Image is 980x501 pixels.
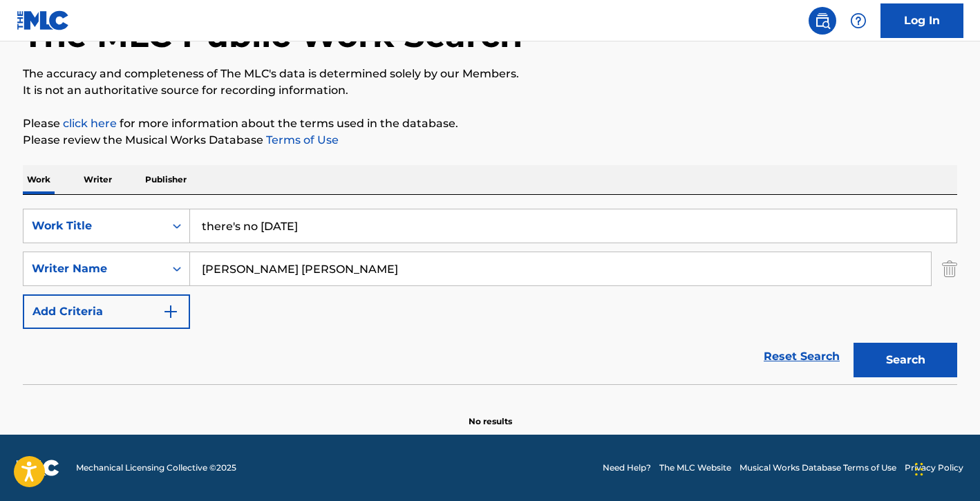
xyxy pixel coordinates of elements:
[141,165,191,194] p: Publisher
[23,294,190,329] button: Add Criteria
[76,462,236,474] span: Mechanical Licensing Collective © 2025
[23,132,957,149] p: Please review the Musical Works Database
[854,343,957,377] button: Search
[757,341,847,372] a: Reset Search
[905,462,963,474] a: Privacy Policy
[814,12,831,29] img: search
[32,218,156,234] div: Work Title
[739,462,896,474] a: Musical Works Database Terms of Use
[915,448,923,490] div: Drag
[809,7,836,35] a: Public Search
[32,261,156,277] div: Writer Name
[263,133,339,146] a: Terms of Use
[23,82,957,99] p: It is not an authoritative source for recording information.
[162,303,179,320] img: 9d2ae6d4665cec9f34b9.svg
[911,435,980,501] iframe: Chat Widget
[659,462,731,474] a: The MLC Website
[23,66,957,82] p: The accuracy and completeness of The MLC's data is determined solely by our Members.
[469,399,512,428] p: No results
[603,462,651,474] a: Need Help?
[850,12,867,29] img: help
[23,115,957,132] p: Please for more information about the terms used in the database.
[880,3,963,38] a: Log In
[79,165,116,194] p: Writer
[63,117,117,130] a: click here
[942,252,957,286] img: Delete Criterion
[23,209,957,384] form: Search Form
[845,7,872,35] div: Help
[17,10,70,30] img: MLC Logo
[17,460,59,476] img: logo
[23,165,55,194] p: Work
